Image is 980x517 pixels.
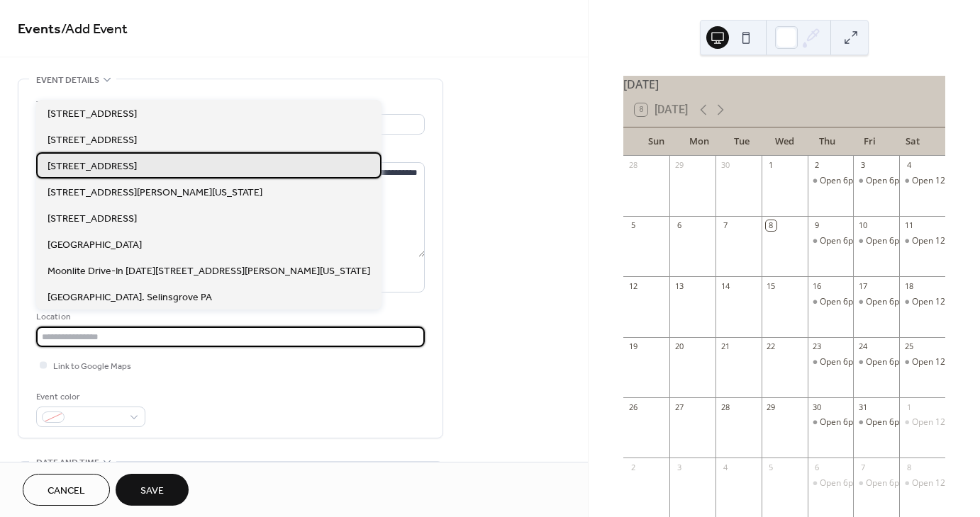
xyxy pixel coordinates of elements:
div: Wed [763,127,806,156]
div: Open 12p-7p [899,175,945,187]
div: Open 12p-7p [912,296,963,308]
div: Open 12p-7p [899,356,945,368]
span: [STREET_ADDRESS] [48,159,137,174]
div: Tue [720,127,763,156]
span: Moonlite Drive-In [DATE][STREET_ADDRESS][PERSON_NAME][US_STATE] [48,263,370,278]
div: 31 [857,402,868,412]
div: Open 12p-7p [899,296,945,308]
div: Open 6p-9p [808,175,854,187]
div: 7 [857,462,868,472]
div: Open 6p-9p [866,416,912,428]
div: Open 6p-9p [866,296,912,308]
div: Open 6p-9p [853,356,899,368]
div: 8 [903,462,914,472]
div: Location [36,309,422,324]
span: Event details [36,73,99,88]
div: 30 [720,160,730,171]
span: [STREET_ADDRESS][PERSON_NAME][US_STATE] [48,185,262,200]
div: 4 [903,160,914,171]
div: Fri [848,127,891,156]
div: Open 6p-9p [820,235,866,247]
div: Open 6p-9p [808,235,854,247]
div: Open 12p-7p [912,356,963,368]
span: / Add Event [61,16,128,43]
div: Sat [891,127,934,156]
div: 28 [628,160,638,171]
div: Open 6p-9p [866,235,912,247]
div: 10 [857,220,868,231]
div: Open 6p-9p [853,296,899,308]
div: 1 [903,402,914,412]
div: Open 12p-7p [912,235,963,247]
div: Open 6p-9p [808,416,854,428]
div: 5 [766,462,776,472]
div: Open 6p-9p [820,356,866,368]
div: Open 6p-9p [808,477,854,489]
span: [STREET_ADDRESS] [48,211,137,226]
div: 6 [674,220,684,231]
div: 29 [766,402,776,412]
div: 28 [720,402,730,412]
div: 3 [674,462,684,472]
div: Open 6p-9p [820,296,866,308]
div: 23 [812,341,823,352]
div: Open 12p-7p [912,416,963,428]
div: Open 6p-9p [853,416,899,428]
div: 24 [857,341,868,352]
div: 14 [720,280,730,291]
div: Sun [635,127,677,156]
div: Open 6p-9p [866,477,912,489]
span: Save [140,484,164,499]
div: 29 [674,160,684,171]
div: 20 [674,341,684,352]
div: 21 [720,341,730,352]
div: 17 [857,280,868,291]
div: 2 [812,160,823,171]
div: Open 12p-7p [912,477,963,489]
div: 25 [903,341,914,352]
div: 18 [903,280,914,291]
div: Open 6p-9p [866,175,912,187]
span: [GEOGRAPHIC_DATA] [48,237,142,252]
div: 15 [766,280,776,291]
div: 5 [628,220,638,231]
div: Open 6p-9p [820,416,866,428]
div: Open 12p-7p [899,235,945,247]
div: 12 [628,280,638,291]
div: 26 [628,402,638,412]
div: 8 [766,220,776,231]
div: Open 6p-9p [853,175,899,187]
div: Open 12p-7p [912,175,963,187]
div: Open 12p-7p [899,477,945,489]
span: Link to Google Maps [53,359,131,374]
button: Cancel [23,474,110,506]
div: 4 [720,462,730,472]
div: 1 [766,160,776,171]
span: [STREET_ADDRESS] [48,106,137,121]
div: Open 6p-9p [808,356,854,368]
div: Open 6p-9p [853,477,899,489]
span: [STREET_ADDRESS] [48,132,137,147]
span: Date and time [36,455,99,470]
div: Event color [36,390,143,404]
div: 2 [628,462,638,472]
div: Open 6p-9p [866,356,912,368]
div: 27 [674,402,684,412]
div: Open 6p-9p [820,477,866,489]
div: Thu [806,127,848,156]
div: Open 6p-9p [820,175,866,187]
div: 9 [812,220,823,231]
div: 7 [720,220,730,231]
div: 6 [812,462,823,472]
div: 16 [812,280,823,291]
div: Open 12p-7p [899,416,945,428]
div: 11 [903,220,914,231]
div: Open 6p-9p [808,296,854,308]
a: Events [18,16,61,43]
div: 3 [857,160,868,171]
div: [DATE] [623,76,945,93]
span: Cancel [48,484,85,499]
div: Open 6p-9p [853,235,899,247]
span: [GEOGRAPHIC_DATA]. Selinsgrove PA [48,290,212,305]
